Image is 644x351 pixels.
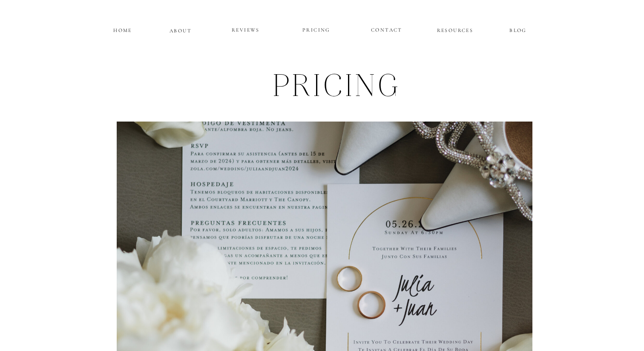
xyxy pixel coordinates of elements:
a: CONTACT [371,25,402,32]
a: PRICING [291,25,342,35]
a: BLOG [499,26,538,33]
h1: pRICING [142,65,532,112]
a: RESOURCES [436,26,474,33]
a: REVIEWS [220,25,271,35]
a: ABOUT [170,26,192,33]
a: HOME [112,26,133,33]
